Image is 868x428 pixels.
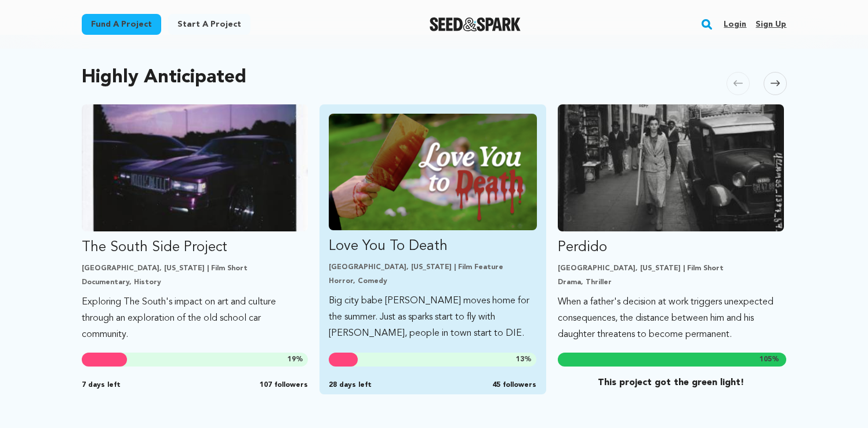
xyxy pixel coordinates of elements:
[168,14,250,35] a: Start a project
[558,238,785,257] p: Perdido
[760,355,779,364] span: %
[329,114,537,342] a: Fund Love You To Death
[82,380,121,390] span: 7 days left
[82,14,161,35] a: Fund a project
[430,17,521,31] img: Seed&Spark Logo Dark Mode
[82,264,308,273] p: [GEOGRAPHIC_DATA], [US_STATE] | Film Short
[516,356,524,363] span: 13
[82,70,246,86] h2: Highly Anticipated
[288,355,303,364] span: %
[760,356,772,363] span: 105
[558,294,785,343] p: When a father's decision at work triggers unexpected consequences, the distance between him and h...
[329,237,537,256] p: Love You To Death
[756,15,786,34] a: Sign up
[516,355,532,364] span: %
[82,238,308,257] p: The South Side Project
[260,380,308,390] span: 107 followers
[558,104,785,343] a: Fund Perdido
[82,104,308,343] a: Fund The South Side Project
[288,356,296,363] span: 19
[430,17,521,31] a: Seed&Spark Homepage
[329,263,537,272] p: [GEOGRAPHIC_DATA], [US_STATE] | Film Feature
[82,278,308,287] p: Documentary, History
[558,278,785,287] p: Drama, Thriller
[492,380,536,390] span: 45 followers
[329,293,537,342] p: Big city babe [PERSON_NAME] moves home for the summer. Just as sparks start to fly with [PERSON_N...
[82,294,308,343] p: Exploring The South's impact on art and culture through an exploration of the old school car comm...
[329,277,537,286] p: Horror, Comedy
[558,376,785,390] p: This project got the green light!
[329,380,372,390] span: 28 days left
[724,15,746,34] a: Login
[558,264,785,273] p: [GEOGRAPHIC_DATA], [US_STATE] | Film Short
